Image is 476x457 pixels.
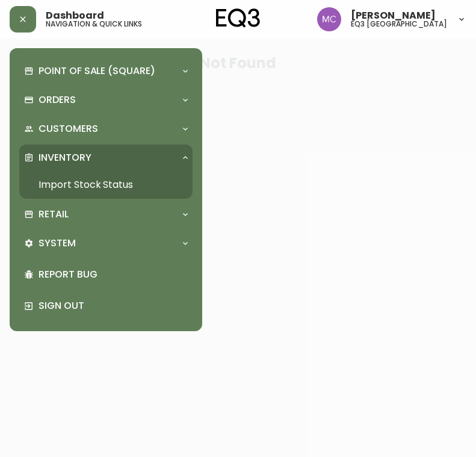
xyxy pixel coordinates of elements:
a: Import Stock Status [19,171,193,199]
p: Orders [39,93,76,107]
p: Sign Out [39,299,188,312]
div: Sign Out [19,290,193,322]
p: Inventory [39,151,91,164]
h5: navigation & quick links [46,20,142,28]
div: System [19,230,193,256]
p: System [39,237,76,250]
h5: eq3 [GEOGRAPHIC_DATA] [351,20,447,28]
span: Dashboard [46,11,104,20]
div: Point of Sale (Square) [19,58,193,84]
p: Retail [39,208,69,221]
img: logo [216,8,261,28]
div: Retail [19,201,193,228]
div: Inventory [19,145,193,171]
span: [PERSON_NAME] [351,11,436,20]
img: 6dbdb61c5655a9a555815750a11666cc [317,7,341,31]
div: Report Bug [19,259,193,290]
p: Report Bug [39,268,188,281]
p: Customers [39,122,98,135]
div: Orders [19,87,193,113]
p: Point of Sale (Square) [39,64,155,78]
div: Customers [19,116,193,142]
